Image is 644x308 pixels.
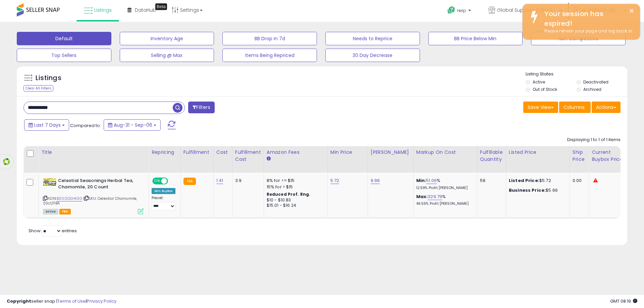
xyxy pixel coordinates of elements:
div: % [416,194,472,206]
a: 329.79 [428,193,442,200]
span: | SKU: Celestial Chamomile, 20ct/FBA [43,196,137,206]
b: Reduced Prof. Rng. [267,191,311,197]
div: [PERSON_NAME] [371,149,411,156]
i: Get Help [447,6,455,14]
div: Fulfillment [183,149,211,156]
div: Displaying 1 to 1 of 1 items [567,137,621,143]
span: Last 7 Days [34,122,61,128]
span: Compared to: [70,122,101,129]
div: 59 [480,178,501,184]
b: Max: [416,193,428,200]
div: Current Buybox Price [592,149,626,163]
th: The percentage added to the cost of goods (COGS) that forms the calculator for Min & Max prices. [413,146,477,173]
a: 51.06 [426,177,437,184]
div: $5.66 [509,187,565,193]
a: B000QSHK3G [57,196,82,201]
div: Listed Price [509,149,567,156]
label: Active [533,79,545,85]
button: Selling @ Max [120,49,214,62]
button: Save View [523,102,558,113]
button: Default [17,32,111,45]
span: Global Supplies [GEOGRAPHIC_DATA] [497,7,557,13]
button: BB Price Below Min [428,32,523,45]
a: 5.72 [330,177,339,184]
p: Listing States: [526,71,627,77]
p: 46.55% Profit [PERSON_NAME] [416,201,472,206]
div: $5.72 [509,178,565,184]
div: Cost [216,149,229,156]
button: Inventory Age [120,32,214,45]
button: BB Drop in 7d [222,32,317,45]
span: All listings currently available for purchase on Amazon [43,209,58,214]
p: 12.59% Profit [PERSON_NAME] [416,186,472,190]
button: × [629,7,634,15]
div: 3.9 [235,178,259,184]
b: Listed Price: [509,177,539,184]
div: Fulfillment Cost [235,149,261,163]
div: ASIN: [43,178,144,213]
div: $10 - $10.83 [267,197,322,203]
span: ON [153,178,161,184]
a: Terms of Use [57,298,86,304]
b: Celestial Seasonings Herbal Tea, Chamomile, 20 Count [58,178,140,192]
div: % [416,178,472,190]
button: Aug-31 - Sep-06 [104,119,161,131]
span: Listings [94,7,112,13]
div: Tooltip anchor [155,3,167,10]
label: Out of Stock [533,86,557,92]
button: Needs to Reprice [325,32,420,45]
div: Your session has expired! [539,9,635,28]
label: Archived [583,86,601,92]
span: OFF [167,178,178,184]
div: $15.01 - $16.24 [267,203,322,208]
span: DataHub [135,7,156,13]
label: Deactivated [583,79,608,85]
img: 517gK4XSNGL._SL40_.jpg [43,178,56,186]
div: Amazon Fees [267,149,325,156]
div: 0.00 [573,178,584,184]
div: 8% for <= $15 [267,178,322,184]
div: seller snap | | [7,298,116,305]
span: Show: entries [29,228,77,234]
span: Columns [563,104,585,111]
span: Help [457,8,466,13]
b: Business Price: [509,187,546,193]
button: Actions [592,102,621,113]
span: Aug-31 - Sep-06 [114,122,152,128]
div: Please refresh your page and log back in [539,28,635,35]
span: 2025-09-16 08:19 GMT [610,298,637,304]
div: Repricing [152,149,178,156]
a: 9.99 [371,177,380,184]
button: 30 Day Decrease [325,49,420,62]
span: FBA [59,209,71,214]
b: Min: [416,177,426,184]
div: 15% for > $15 [267,184,322,190]
div: Markup on Cost [416,149,474,156]
div: Min Price [330,149,365,156]
div: Ship Price [573,149,586,163]
div: Fulfillable Quantity [480,149,503,163]
div: Win BuyBox [152,188,175,194]
strong: Copyright [7,298,31,304]
div: Clear All Filters [23,85,53,91]
a: Privacy Policy [87,298,116,304]
button: Last 7 Days [24,119,69,131]
small: FBA [183,178,196,185]
div: Preset: [152,196,175,211]
button: Top Sellers [17,49,111,62]
div: Title [41,149,146,156]
button: Columns [559,102,591,113]
small: Amazon Fees. [267,156,271,162]
a: Help [442,1,478,22]
button: Items Being Repriced [222,49,317,62]
button: Filters [188,102,214,113]
a: 1.41 [216,177,223,184]
h5: Listings [36,73,61,83]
